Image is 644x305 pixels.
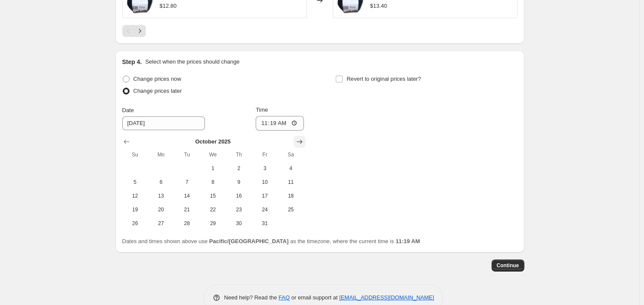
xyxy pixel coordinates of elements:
span: Continue [497,262,519,269]
span: Su [126,151,145,158]
span: Date [122,107,134,113]
button: Monday October 20 2025 [148,203,174,217]
span: 11 [281,179,300,186]
button: Next [134,25,146,37]
button: Monday October 13 2025 [148,189,174,203]
button: Saturday October 25 2025 [278,203,303,217]
a: [EMAIL_ADDRESS][DOMAIN_NAME] [339,294,434,301]
button: Wednesday October 22 2025 [200,203,226,217]
div: $12.80 [160,2,177,10]
button: Sunday October 19 2025 [122,203,148,217]
button: Show next month, November 2025 [294,136,306,148]
b: Pacific/[GEOGRAPHIC_DATA] [209,238,288,244]
button: Thursday October 2 2025 [226,162,252,175]
h2: Step 4. [122,58,142,66]
span: 22 [203,206,222,213]
div: $13.40 [370,2,387,10]
span: 31 [255,220,274,227]
span: 25 [281,206,300,213]
span: 30 [229,220,248,227]
span: Dates and times shown above use as the timezone, where the current time is [122,238,420,244]
span: Sa [281,151,300,158]
button: Wednesday October 15 2025 [200,189,226,203]
button: Tuesday October 21 2025 [174,203,200,217]
button: Sunday October 12 2025 [122,189,148,203]
input: 12:00 [256,116,304,131]
span: 24 [255,206,274,213]
span: Tu [177,151,196,158]
th: Thursday [226,148,252,162]
span: 26 [126,220,145,227]
th: Tuesday [174,148,200,162]
button: Tuesday October 14 2025 [174,189,200,203]
a: FAQ [279,294,290,301]
button: Thursday October 23 2025 [226,203,252,217]
button: Wednesday October 1 2025 [200,162,226,175]
span: Need help? Read the [224,294,279,301]
input: 9/29/2025 [122,116,205,130]
span: 16 [229,192,248,199]
span: 8 [203,179,222,186]
span: 20 [152,206,170,213]
span: 15 [203,192,222,199]
span: Revert to original prices later? [347,76,421,82]
span: or email support at [290,294,339,301]
th: Saturday [278,148,303,162]
span: 1 [203,165,222,172]
nav: Pagination [122,25,146,37]
span: Fr [255,151,274,158]
span: 28 [177,220,196,227]
button: Friday October 17 2025 [252,189,278,203]
span: Th [229,151,248,158]
button: Saturday October 11 2025 [278,175,303,189]
button: Sunday October 5 2025 [122,175,148,189]
span: 3 [255,165,274,172]
span: 6 [152,179,170,186]
b: 11:19 AM [396,238,420,244]
button: Tuesday October 28 2025 [174,217,200,230]
span: 12 [126,192,145,199]
th: Friday [252,148,278,162]
button: Tuesday October 7 2025 [174,175,200,189]
button: Friday October 24 2025 [252,203,278,217]
span: 27 [152,220,170,227]
button: Thursday October 16 2025 [226,189,252,203]
span: 7 [177,179,196,186]
span: Change prices later [133,88,182,94]
button: Saturday October 18 2025 [278,189,303,203]
span: 5 [126,179,145,186]
span: 14 [177,192,196,199]
span: 2 [229,165,248,172]
button: Monday October 6 2025 [148,175,174,189]
th: Sunday [122,148,148,162]
span: Change prices now [133,76,181,82]
button: Saturday October 4 2025 [278,162,303,175]
th: Monday [148,148,174,162]
button: Wednesday October 29 2025 [200,217,226,230]
span: Time [256,107,268,113]
p: Select when the prices should change [145,58,239,66]
span: 10 [255,179,274,186]
button: Thursday October 30 2025 [226,217,252,230]
button: Friday October 10 2025 [252,175,278,189]
span: 4 [281,165,300,172]
span: We [203,151,222,158]
button: Wednesday October 8 2025 [200,175,226,189]
button: Show previous month, September 2025 [121,136,133,148]
button: Friday October 31 2025 [252,217,278,230]
button: Sunday October 26 2025 [122,217,148,230]
span: 21 [177,206,196,213]
span: 9 [229,179,248,186]
button: Friday October 3 2025 [252,162,278,175]
button: Monday October 27 2025 [148,217,174,230]
span: Mo [152,151,170,158]
span: 23 [229,206,248,213]
span: 19 [126,206,145,213]
button: Continue [492,259,524,271]
th: Wednesday [200,148,226,162]
span: 18 [281,192,300,199]
span: 29 [203,220,222,227]
span: 17 [255,192,274,199]
button: Thursday October 9 2025 [226,175,252,189]
span: 13 [152,192,170,199]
